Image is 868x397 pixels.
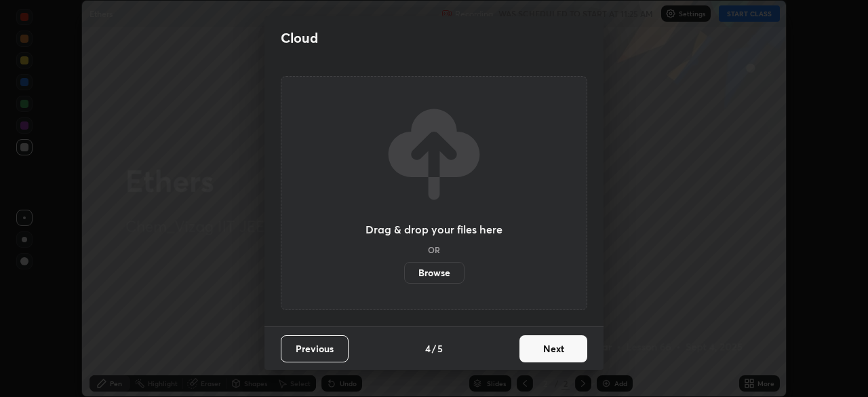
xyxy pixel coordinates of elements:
[281,29,318,47] h2: Cloud
[366,224,502,235] h3: Drag & drop your files here
[281,335,349,362] button: Previous
[432,341,436,356] h4: /
[519,335,587,362] button: Next
[437,341,443,356] h4: 5
[428,246,440,254] h5: OR
[425,341,431,356] h4: 4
